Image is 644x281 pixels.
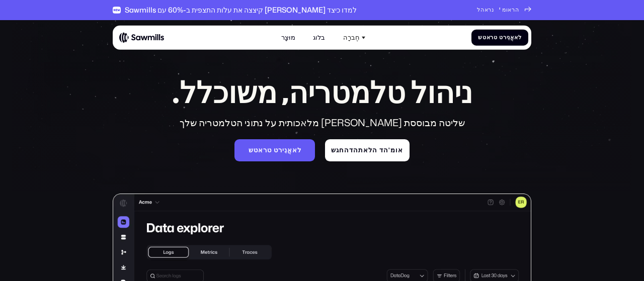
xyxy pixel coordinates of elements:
font: מ' [388,145,395,154]
font: ט [499,33,503,41]
font: ה [344,153,349,162]
font: ה [372,153,377,162]
font: ה [372,145,377,154]
font: ט [267,145,272,154]
font: א [487,40,491,48]
font: ר [263,145,267,154]
font: ה [480,6,485,13]
font: א [258,145,263,154]
font: ש [478,40,482,48]
font: חֶברָה [343,33,360,42]
font: אֲנִי [507,40,515,48]
font: למדו כיצד [PERSON_NAME] קיצצה את עלות התצפית ב-60% עם Sawmills [125,5,357,15]
font: או [395,145,403,154]
font: ט [494,40,498,48]
font: ניהול טלמטריה, משוכלל. [172,78,472,109]
a: שטארטטראֲנִיאל [471,29,528,46]
font: ט [274,145,278,154]
font: ד [349,153,353,162]
font: ה [344,145,349,154]
font: ל [297,145,301,154]
font: ד [379,153,383,162]
font: א [292,153,297,162]
a: שטארטטראֲנִיאל [234,139,315,161]
a: להארנמ'אורה [477,7,531,13]
font: ל [368,145,372,154]
font: ט [274,153,278,162]
font: ג [336,153,339,162]
font: ש [331,153,336,162]
font: אתה [353,145,368,154]
font: ל [297,153,301,162]
a: מוּצָר [277,29,300,46]
font: ח [339,145,344,154]
font: א [487,33,491,41]
font: נ [492,6,494,13]
font: א [258,153,263,162]
font: ח [339,153,344,162]
font: ל [518,40,522,48]
font: ש [331,145,336,154]
font: א [485,13,489,20]
font: ט [494,33,498,41]
font: אתה [353,153,368,162]
font: ה [515,13,519,20]
font: ט [267,153,272,162]
font: ר [263,153,267,162]
font: אֲנִי [282,145,292,154]
font: ר [503,40,507,48]
font: ג [336,145,339,154]
font: אֲנִי [507,33,515,41]
font: א [485,6,489,13]
font: נ [492,13,494,20]
font: ר [488,13,492,20]
font: מוּצָר [281,33,295,42]
font: ד [349,145,353,154]
font: ה [515,6,519,13]
font: ד [379,145,383,154]
font: ר [503,33,507,41]
font: או [395,153,403,162]
font: ר [490,33,494,41]
font: ט [482,33,487,41]
a: בלוג [308,29,330,46]
font: שליטה מבוססת [PERSON_NAME] מלאכותית על נתוני הטלמטריה שלך [180,116,465,129]
font: א [292,145,297,154]
font: ש [249,153,254,162]
font: בלוג [313,33,325,42]
font: ר [490,40,494,48]
font: א [514,33,518,41]
font: ר [488,6,492,13]
font: ש [478,33,482,41]
font: ר [512,13,515,20]
font: ש [249,145,254,154]
font: ר [512,6,515,13]
font: ר [278,145,282,154]
font: מ' [388,153,395,162]
div: חֶברָה [338,29,371,46]
font: ל [477,13,480,20]
font: ה [480,13,485,20]
font: א [514,40,518,48]
font: או [506,13,512,20]
font: ל [518,33,522,41]
font: ה [383,153,388,162]
font: מ' [498,13,506,20]
font: ל [368,153,372,162]
font: ט [482,40,487,48]
font: ט [254,153,258,162]
a: שגחהדאתהלהדהמ'או [325,139,410,161]
font: או [506,6,512,13]
font: ט [254,145,258,154]
font: ה [383,145,388,154]
font: מ' [498,6,506,13]
font: ל [477,6,480,13]
font: ט [499,40,503,48]
font: אֲנִי [282,153,292,162]
font: ר [278,153,282,162]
